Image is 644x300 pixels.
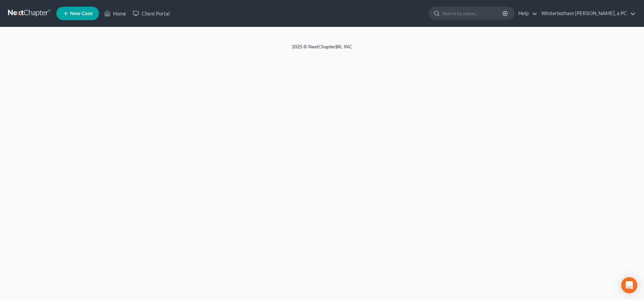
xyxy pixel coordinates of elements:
input: Search by name... [442,7,503,19]
a: Help [515,7,537,19]
a: Home [101,7,129,19]
a: Winterbotham [PERSON_NAME], a PC [538,7,636,19]
div: 2025 © NextChapterBK, INC [131,43,513,55]
a: Client Portal [129,7,173,19]
span: New Case [70,11,93,16]
div: Open Intercom Messenger [621,277,637,293]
